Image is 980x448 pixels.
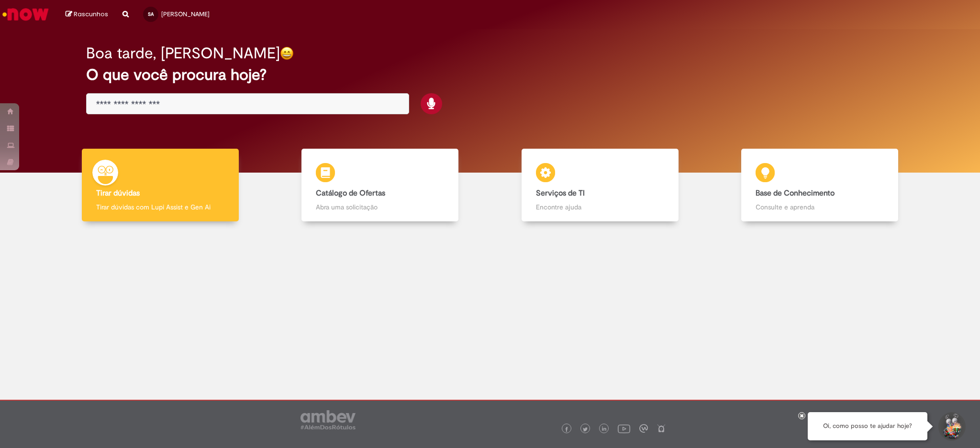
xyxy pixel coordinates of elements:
[270,149,490,222] a: Catálogo de Ofertas Abra uma solicitação
[564,427,569,432] img: logo_footer_facebook.png
[66,10,108,19] a: Rascunhos
[583,427,588,432] img: logo_footer_twitter.png
[710,149,930,222] a: Base de Conhecimento Consulte e aprenda
[490,149,710,222] a: Serviços de TI Encontre ajuda
[148,11,154,17] span: SA
[756,202,884,212] p: Consulte e aprenda
[86,45,280,62] h2: Boa tarde, [PERSON_NAME]
[50,149,270,222] a: Tirar dúvidas Tirar dúvidas com Lupi Assist e Gen Ai
[808,412,927,440] div: Oi, como posso te ajudar hoje?
[316,188,385,198] b: Catálogo de Ofertas
[316,202,444,212] p: Abra uma solicitação
[280,46,294,60] img: happy-face.png
[618,422,630,435] img: logo_footer_youtube.png
[96,188,140,198] b: Tirar dúvidas
[536,188,585,198] b: Serviços de TI
[937,412,966,441] button: Iniciar Conversa de Suporte
[602,426,607,432] img: logo_footer_linkedin.png
[639,424,648,433] img: logo_footer_workplace.png
[536,202,664,212] p: Encontre ajuda
[96,202,224,212] p: Tirar dúvidas com Lupi Assist e Gen Ai
[74,10,108,19] span: Rascunhos
[161,10,210,18] span: [PERSON_NAME]
[86,66,894,83] h2: O que você procura hoje?
[756,188,835,198] b: Base de Conhecimento
[1,5,50,24] img: ServiceNow
[657,424,666,433] img: logo_footer_naosei.png
[301,410,356,429] img: logo_footer_ambev_rotulo_gray.png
